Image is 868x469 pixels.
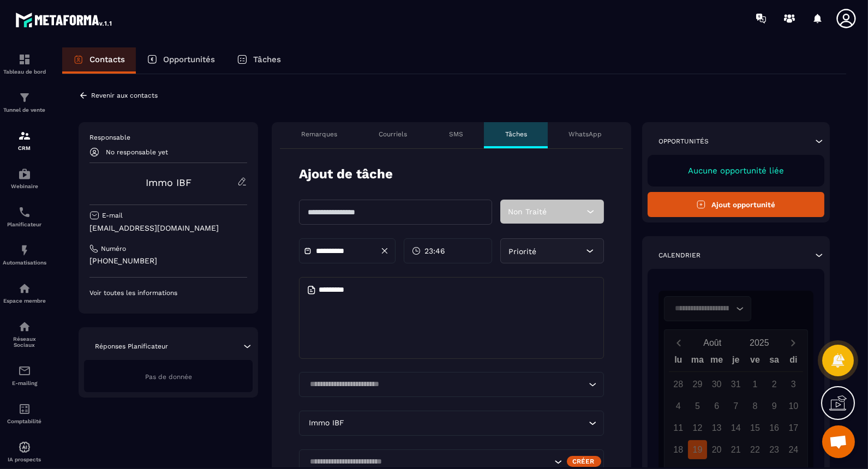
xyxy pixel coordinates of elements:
a: formationformationCRM [3,121,46,159]
p: Voir toutes les informations [89,288,247,297]
p: Courriels [379,130,407,139]
p: Opportunités [163,55,215,64]
img: formation [18,129,31,142]
a: Immo IBF [146,177,191,188]
img: social-network [18,320,31,333]
p: Responsable [89,133,247,142]
a: automationsautomationsAutomatisations [3,236,46,274]
p: Espace membre [3,298,46,304]
p: Numéro [101,244,126,253]
a: Ouvrir le chat [822,425,855,458]
span: Immo IBF [306,417,346,429]
p: WhatsApp [568,130,602,139]
p: E-mail [102,211,123,220]
div: Search for option [299,411,604,436]
a: accountantaccountantComptabilité [3,394,46,432]
p: Réseaux Sociaux [3,336,46,348]
p: Calendrier [659,251,701,260]
p: Automatisations [3,260,46,266]
p: Aucune opportunité liée [659,166,813,176]
p: Webinaire [3,183,46,189]
p: Tunnel de vente [3,107,46,113]
input: Search for option [306,378,586,390]
a: formationformationTableau de bord [3,45,46,83]
a: automationsautomationsWebinaire [3,159,46,197]
img: automations [18,282,31,295]
span: Priorité [509,247,537,256]
img: email [18,364,31,377]
p: Contacts [89,55,125,64]
a: Opportunités [136,47,226,74]
img: scheduler [18,206,31,219]
img: formation [18,53,31,66]
a: schedulerschedulerPlanificateur [3,197,46,236]
button: Ajout opportunité [648,192,824,217]
span: Pas de donnée [145,373,192,381]
p: No responsable yet [106,148,168,156]
p: IA prospects [3,456,46,462]
p: Remarques [301,130,337,139]
img: accountant [18,402,31,416]
p: Tâches [253,55,281,64]
img: automations [18,244,31,257]
p: Planificateur [3,221,46,227]
img: logo [15,10,113,29]
p: Revenir aux contacts [91,92,158,99]
p: E-mailing [3,380,46,386]
p: [PHONE_NUMBER] [89,256,247,266]
p: Opportunités [659,137,709,146]
p: Comptabilité [3,418,46,424]
a: formationformationTunnel de vente [3,83,46,121]
p: Ajout de tâche [299,165,393,183]
div: Search for option [299,372,604,397]
input: Search for option [346,417,586,429]
img: formation [18,91,31,104]
a: emailemailE-mailing [3,356,46,394]
img: automations [18,167,31,181]
div: Créer [567,456,601,467]
img: automations [18,441,31,454]
span: Non Traité [508,207,547,216]
input: Search for option [306,456,552,468]
p: [EMAIL_ADDRESS][DOMAIN_NAME] [89,223,247,233]
p: Tâches [505,130,527,139]
a: social-networksocial-networkRéseaux Sociaux [3,312,46,356]
p: Tableau de bord [3,69,46,75]
a: automationsautomationsEspace membre [3,274,46,312]
span: 23:46 [424,245,445,256]
p: SMS [449,130,463,139]
a: Contacts [62,47,136,74]
a: Tâches [226,47,292,74]
p: CRM [3,145,46,151]
p: Réponses Planificateur [95,342,168,351]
